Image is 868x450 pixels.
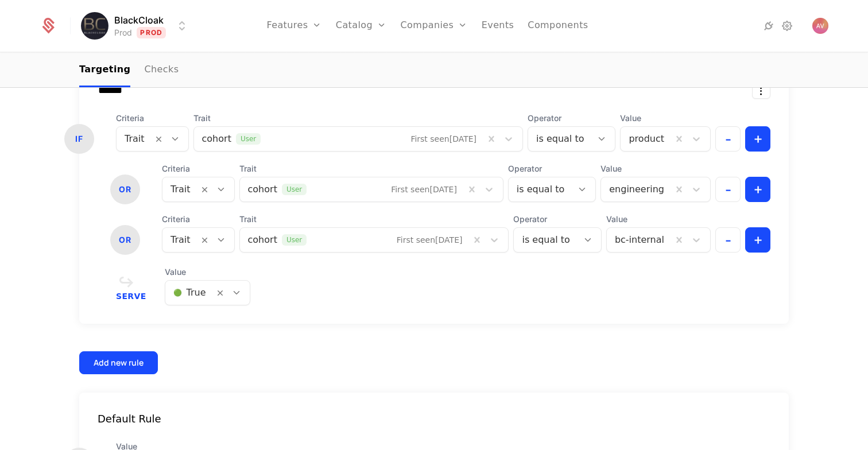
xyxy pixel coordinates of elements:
[812,18,828,34] button: Open user button
[745,126,770,152] button: +
[620,113,711,124] span: Value
[81,12,108,40] img: BlackCloak
[165,266,250,278] span: Value
[116,292,146,300] span: Serve
[745,177,770,202] button: +
[780,19,794,33] a: Settings
[745,227,770,253] button: +
[110,174,140,204] div: OR
[110,225,140,255] div: OR
[762,19,776,33] a: Integrations
[239,163,503,174] span: Trait
[94,357,144,368] div: Add new rule
[528,113,615,124] span: Operator
[79,53,130,87] a: Targeting
[79,351,158,374] button: Add new rule
[752,84,770,99] button: Select action
[116,113,189,124] span: Criteria
[79,53,179,87] ul: Choose Sub Page
[715,177,741,202] button: -
[812,18,828,34] img: Adina Veres
[64,124,94,154] div: IF
[162,163,235,174] span: Criteria
[193,113,524,124] span: Trait
[137,27,166,38] span: Prod
[162,214,235,225] span: Criteria
[715,126,741,152] button: -
[114,27,132,38] div: Prod
[239,214,509,225] span: Trait
[715,227,741,253] button: -
[79,53,789,87] nav: Main
[84,13,189,38] button: Select environment
[606,214,711,225] span: Value
[79,411,789,427] div: Default Rule
[508,163,596,174] span: Operator
[513,214,601,225] span: Operator
[114,13,164,27] span: BlackCloak
[144,53,179,87] a: Checks
[600,163,711,174] span: Value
